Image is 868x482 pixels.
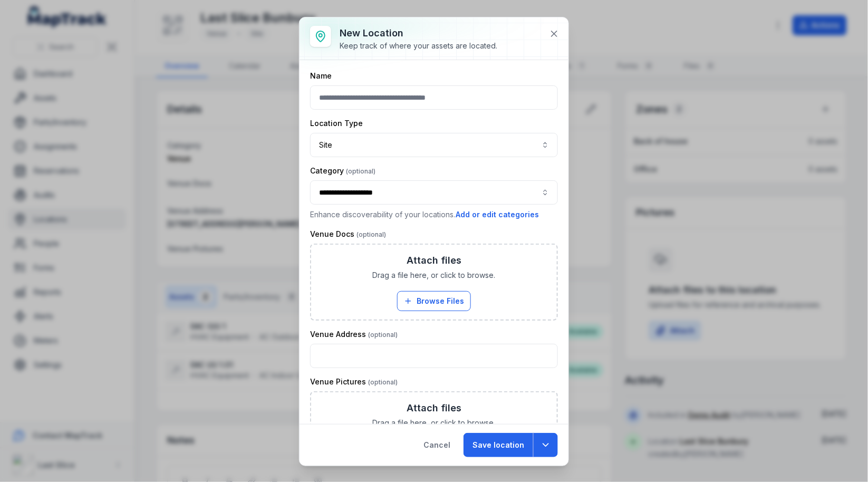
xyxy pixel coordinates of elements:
p: Enhance discoverability of your locations. [310,209,558,220]
span: Drag a file here, or click to browse. [373,418,496,428]
h3: Attach files [407,401,461,416]
button: Site [310,133,558,157]
button: Cancel [414,433,459,457]
h3: Attach files [407,253,461,268]
label: Location Type [310,118,363,129]
label: Name [310,71,332,81]
label: Venue Pictures [310,377,398,387]
label: Category [310,166,375,176]
button: Save location [464,433,533,457]
button: Browse Files [397,291,471,311]
h3: New location [340,26,497,41]
label: Venue Docs [310,229,386,239]
span: Drag a file here, or click to browse. [373,270,496,281]
label: Venue Address [310,329,398,340]
div: Keep track of where your assets are located. [340,41,497,51]
button: Add or edit categories [455,209,539,220]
